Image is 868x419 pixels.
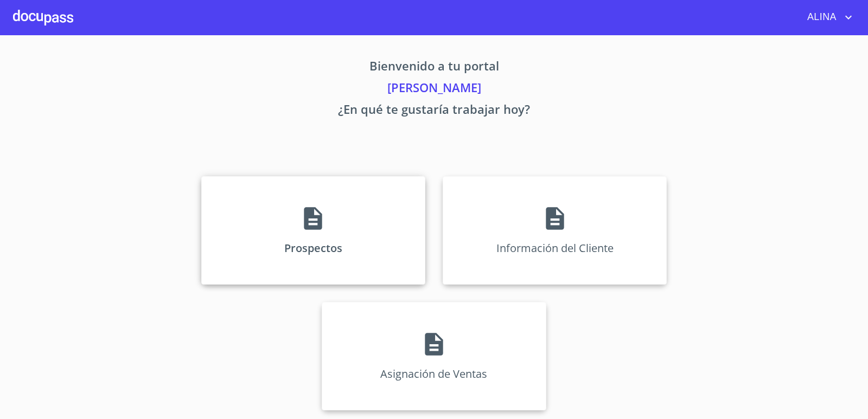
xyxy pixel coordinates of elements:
p: Información del Cliente [496,241,614,255]
p: Asignación de Ventas [380,366,487,381]
button: account of current user [799,9,855,26]
p: Bienvenido a tu portal [100,57,768,79]
p: ¿En qué te gustaría trabajar hoy? [100,100,768,122]
span: ALINA [799,9,842,26]
p: [PERSON_NAME] [100,79,768,100]
p: Prospectos [284,241,342,255]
